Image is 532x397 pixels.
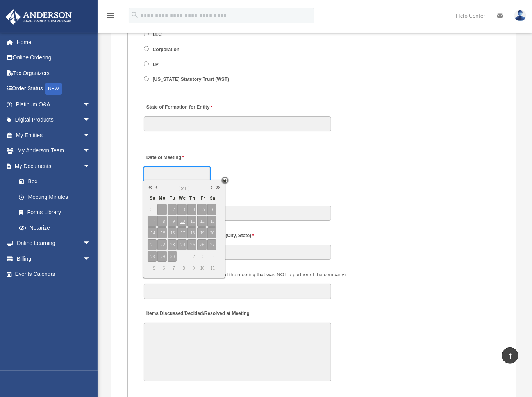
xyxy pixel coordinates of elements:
a: Home [5,34,102,50]
a: Events Calendar [5,266,102,282]
a: Billingarrow_drop_down [5,251,102,266]
i: menu [105,11,115,20]
span: 16 [168,227,177,238]
img: User Pic [514,10,526,21]
span: arrow_drop_down [83,97,98,113]
span: 4 [207,251,216,262]
span: 3 [177,204,186,215]
label: [US_STATE] Statutory Trust (WST) [150,76,232,83]
span: 9 [187,263,196,274]
span: 8 [157,216,166,227]
span: Fr [197,193,206,203]
label: State of Formation for Entity [144,102,214,113]
span: 10 [177,216,186,227]
span: 3 [197,251,206,262]
a: My Documentsarrow_drop_down [5,158,102,174]
a: Notarize [11,220,102,236]
span: We [177,193,186,203]
span: 27 [207,239,216,250]
a: Forms Library [11,205,102,220]
a: Online Learningarrow_drop_down [5,236,102,251]
label: LLC [150,31,165,38]
span: 13 [207,216,216,227]
span: Th [187,193,196,203]
span: arrow_drop_down [83,158,98,174]
span: (Did anyone else attend the meeting that was NOT a partner of the company) [175,272,346,277]
a: Digital Productsarrow_drop_down [5,112,102,128]
span: 25 [187,239,196,250]
a: Online Ordering [5,50,102,66]
span: 7 [168,263,177,274]
span: 24 [177,239,186,250]
span: 11 [207,263,216,274]
a: Order StatusNEW [5,81,102,97]
label: Date of Meeting [144,153,218,163]
span: 1 [157,204,166,215]
span: 10 [197,263,206,274]
span: 19 [197,227,206,238]
a: Platinum Q&Aarrow_drop_down [5,97,102,112]
a: My Entitiesarrow_drop_down [5,127,102,143]
span: 30 [168,251,177,262]
span: [DATE] [179,186,190,191]
a: menu [105,14,115,20]
span: 21 [148,239,157,250]
a: vertical_align_top [502,347,518,364]
span: 11 [187,216,196,227]
span: arrow_drop_down [83,112,98,128]
span: 23 [168,239,177,250]
label: Also Present [144,270,348,280]
span: 26 [197,239,206,250]
span: 6 [207,204,216,215]
label: Items Discussed/Decided/Resolved at Meeting [144,309,252,319]
i: vertical_align_top [505,351,515,360]
span: arrow_drop_down [83,143,98,159]
span: 17 [177,227,186,238]
a: Meeting Minutes [11,189,98,205]
span: 18 [187,227,196,238]
a: Box [11,174,102,190]
span: Mo [157,193,166,203]
span: 31 [148,204,157,215]
span: Sa [207,193,216,203]
span: Tu [168,193,177,203]
span: 28 [148,251,157,262]
span: 6 [157,263,166,274]
span: 22 [157,239,166,250]
span: 1 [177,251,186,262]
a: My Anderson Teamarrow_drop_down [5,143,102,159]
span: 20 [207,227,216,238]
span: 15 [157,227,166,238]
span: 7 [148,216,157,227]
span: arrow_drop_down [83,251,98,267]
span: arrow_drop_down [83,127,98,143]
span: 2 [187,251,196,262]
label: LP [150,61,162,68]
div: NEW [45,83,62,95]
img: Anderson Advisors Platinum Portal [4,9,74,25]
span: 29 [157,251,166,262]
span: 4 [187,204,196,215]
span: 5 [197,204,206,215]
a: Tax Organizers [5,65,102,81]
span: 14 [148,227,157,238]
span: 9 [168,216,177,227]
span: 5 [148,263,157,274]
span: 2 [168,204,177,215]
label: Corporation [150,46,182,53]
i: search [130,11,139,19]
span: Su [148,193,157,203]
span: 8 [177,263,186,274]
span: arrow_drop_down [83,236,98,252]
span: 12 [197,216,206,227]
